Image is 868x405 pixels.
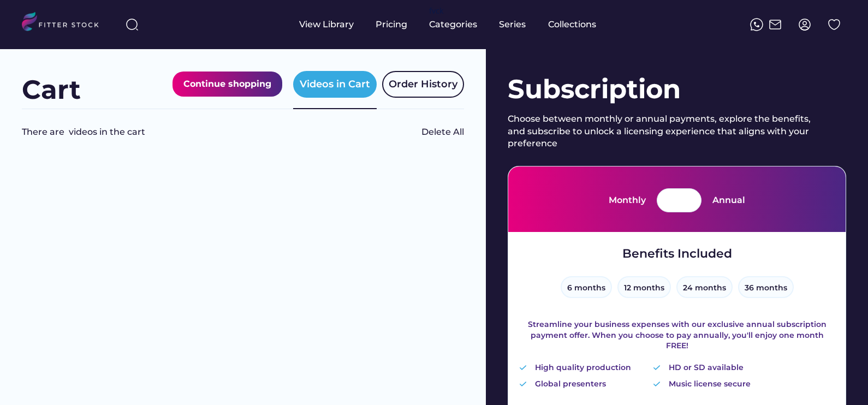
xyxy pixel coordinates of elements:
[22,12,108,34] img: LOGO.svg
[299,19,354,31] div: View Library
[508,113,819,150] div: Choose between monthly or annual payments, explore the benefits, and subscribe to unlock a licens...
[535,379,606,390] div: Global presenters
[183,77,271,91] div: Continue shopping
[617,276,671,298] button: 12 months
[389,78,457,91] div: Order History
[300,78,370,91] div: Videos in Cart
[750,18,763,31] img: meteor-icons_whatsapp%20%281%29.svg
[376,19,407,31] div: Pricing
[769,18,782,31] img: Frame%2051.svg
[828,18,841,31] img: Group%201000002324%20%282%29.svg
[508,71,846,108] div: Subscription
[421,126,464,138] div: Delete All
[519,365,527,370] img: Vector%20%282%29.svg
[429,5,443,16] div: fvck
[535,362,631,373] div: High quality production
[126,18,139,31] img: search-normal%203.svg
[548,19,596,31] div: Collections
[609,194,646,206] div: Monthly
[738,276,794,298] button: 36 months
[712,194,745,206] div: Annual
[676,276,733,298] button: 24 months
[669,379,751,390] div: Music license secure
[22,72,81,108] div: Cart
[798,18,811,31] img: profile-circle.svg
[400,121,421,143] img: yH5BAEAAAAALAAAAAABAAEAAAIBRAA7
[561,276,612,298] button: 6 months
[622,246,732,263] div: Benefits Included
[669,362,744,373] div: HD or SD available
[429,19,477,31] div: Categories
[499,19,526,31] div: Series
[519,382,527,386] img: Vector%20%282%29.svg
[653,365,661,370] img: Vector%20%282%29.svg
[653,382,661,386] img: Vector%20%282%29.svg
[22,126,400,138] div: There are videos in the cart
[519,319,835,352] div: Streamline your business expenses with our exclusive annual subscription payment offer. When you ...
